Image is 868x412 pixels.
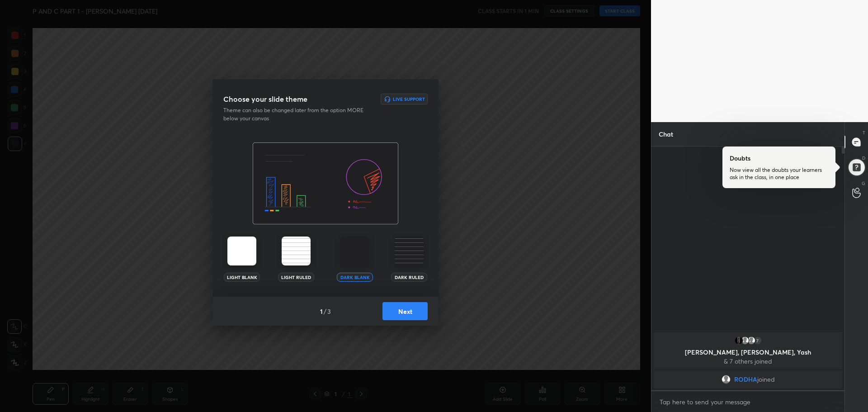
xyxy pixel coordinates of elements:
p: D [862,155,865,161]
img: default.png [741,336,750,345]
span: joined [757,376,775,383]
p: & 7 others joined [659,358,837,365]
span: RODHA [734,376,757,383]
h3: Choose your slide theme [223,94,307,104]
div: Dark Blank [337,273,373,282]
img: thumbnail.jpg [734,336,743,345]
h4: / [324,307,326,316]
p: Theme can also be changed later from the option MORE below your canvas [223,106,370,123]
img: lightRuledTheme.002cd57a.svg [282,237,311,265]
img: darkRuledTheme.359fb5fd.svg [395,237,424,265]
div: Dark Ruled [391,273,427,282]
img: default.png [722,375,731,384]
img: darkTheme.aa1caeba.svg [340,237,369,265]
img: default.png [747,336,756,345]
h4: 3 [327,307,331,316]
h4: 1 [320,307,323,316]
p: Chat [651,122,680,146]
p: T [863,129,865,136]
div: 7 [753,336,762,345]
div: Light Ruled [278,273,314,282]
div: grid [651,331,844,390]
p: G [862,180,865,187]
div: Light Blank [224,273,260,282]
img: darkThemeBanner.f801bae7.svg [253,142,398,225]
button: Next [382,302,428,320]
p: [PERSON_NAME], [PERSON_NAME], Yash [659,349,837,356]
h6: Live Support [393,97,425,101]
img: lightTheme.5bb83c5b.svg [227,237,256,265]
